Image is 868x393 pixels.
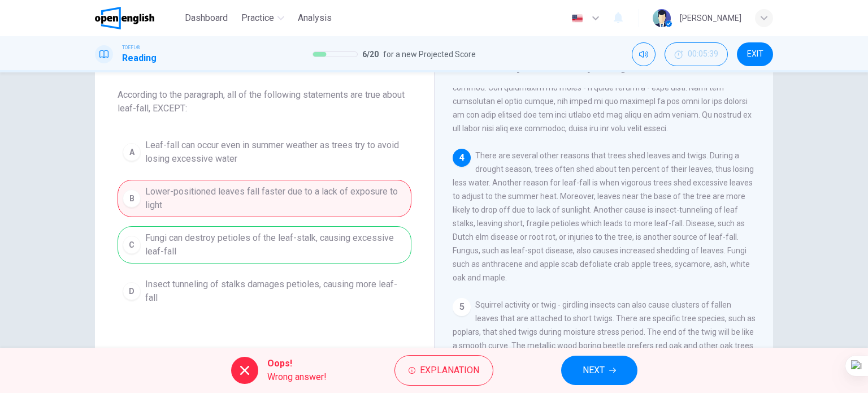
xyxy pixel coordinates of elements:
span: Analysis [298,11,332,25]
span: 6 / 20 [362,47,379,61]
div: 4 [453,149,471,167]
a: OpenEnglish logo [95,7,180,29]
span: Dashboard [185,11,228,25]
span: Wrong answer! [267,370,327,384]
button: Explanation [394,355,493,386]
button: Practice [237,8,289,28]
span: Explanation [420,362,479,378]
img: Profile picture [653,9,671,27]
span: EXIT [747,50,763,59]
span: 00:05:39 [688,50,718,59]
span: TOEFL® [122,44,140,51]
img: OpenEnglish logo [95,7,154,29]
button: 00:05:39 [665,42,728,66]
img: en [570,14,584,23]
button: NEXT [561,356,637,385]
span: for a new Projected Score [383,47,476,61]
button: EXIT [737,42,773,66]
div: Hide [665,42,728,66]
span: Oops! [267,357,327,370]
div: 5 [453,298,471,316]
span: NEXT [583,362,605,378]
div: Mute [632,42,656,66]
span: Practice [241,11,274,25]
h1: Reading [122,51,157,65]
button: Analysis [293,8,336,28]
button: Dashboard [180,8,232,28]
div: [PERSON_NAME] [680,11,741,25]
span: According to the paragraph, all of the following statements are true about leaf-fall, EXCEPT: [118,88,411,115]
span: There are several other reasons that trees shed leaves and twigs. During a drought season, trees ... [453,151,754,282]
